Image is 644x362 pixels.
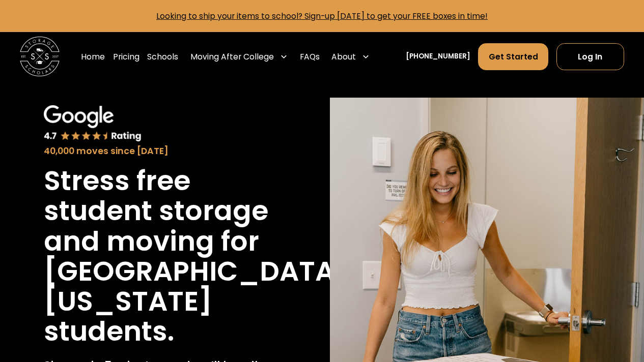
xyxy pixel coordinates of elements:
a: Get Started [478,43,548,70]
div: Moving After College [190,51,274,63]
img: Google 4.7 star rating [44,105,142,142]
h1: students. [44,316,174,346]
a: Log In [556,43,624,70]
h1: [GEOGRAPHIC_DATA][US_STATE] [44,256,348,316]
div: About [327,43,374,71]
div: Moving After College [186,43,292,71]
a: Home [81,43,105,71]
a: Schools [147,43,178,71]
a: FAQs [300,43,320,71]
a: [PHONE_NUMBER] [406,51,470,62]
div: About [331,51,356,63]
a: Looking to ship your items to school? Sign-up [DATE] to get your FREE boxes in time! [156,11,488,21]
img: Storage Scholars main logo [20,37,60,76]
div: 40,000 moves since [DATE] [44,144,270,158]
h1: Stress free student storage and moving for [44,166,270,256]
a: Pricing [113,43,139,71]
